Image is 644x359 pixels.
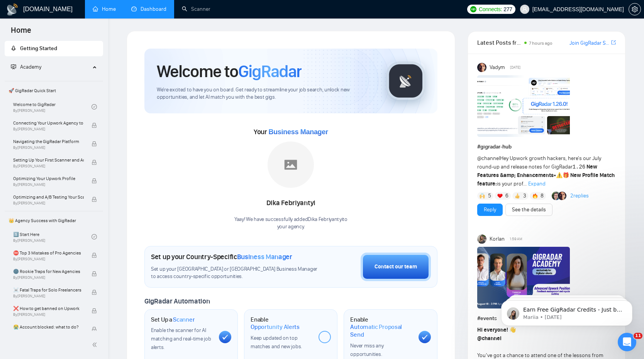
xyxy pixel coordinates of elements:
[92,253,97,258] span: lock
[532,193,538,199] img: 🔥
[528,180,546,187] span: Expand
[477,143,616,151] h1: # gigradar-hub
[477,327,508,333] strong: Hi everyone!
[13,249,84,257] span: ⛔ Top 3 Mistakes of Pro Agencies
[477,155,615,187] span: Hey Upwork growth hackers, here's our July round-up and release notes for GigRadar • is your prof...
[563,172,569,179] span: 🎁
[629,6,641,12] a: setting
[13,305,84,312] span: ❌ How to get banned on Upwork
[157,61,302,82] h1: Welcome to
[13,275,84,280] span: By [PERSON_NAME]
[92,327,97,332] span: lock
[570,192,589,200] a: 2replies
[92,104,97,110] span: check-circle
[477,314,616,323] h1: # events
[20,64,41,70] span: Academy
[268,128,328,136] span: Business Manager
[503,5,512,13] span: 277
[573,164,586,170] code: 1.26
[11,64,16,69] span: fund-projection-screen
[11,64,41,70] span: Academy
[477,63,486,72] img: Vadym
[92,141,97,147] span: lock
[11,46,16,51] span: rocket
[541,192,544,200] span: 8
[13,312,84,317] span: By [PERSON_NAME]
[92,160,97,165] span: lock
[350,342,383,357] span: Never miss any opportunities.
[386,62,425,100] img: gigradar-logo.png
[490,284,644,338] iframe: Intercom notifications message
[13,193,84,201] span: Optimizing and A/B Testing Your Scanner for Better Results
[512,206,546,214] a: See the details
[13,164,84,169] span: By [PERSON_NAME]
[375,263,417,271] div: Contact our team
[611,39,616,46] a: export
[151,316,195,324] h1: Set Up a
[505,204,552,216] button: See the details
[151,253,292,261] h1: Set up your Country-Specific
[477,335,502,342] span: @channel
[629,3,641,15] button: setting
[237,253,292,261] span: Business Manager
[144,297,210,305] span: GigRadar Automation
[13,119,84,127] span: Connecting Your Upwork Agency to GigRadar
[629,6,641,12] span: setting
[510,64,520,71] span: [DATE]
[5,213,102,228] span: 👑 Agency Success with GigRadar
[92,123,97,128] span: lock
[13,156,84,164] span: Setting Up Your First Scanner and Auto-Bidder
[13,228,92,245] a: 1️⃣ Start HereBy[PERSON_NAME]
[151,327,211,351] span: Enable the scanner for AI matching and real-time job alerts.
[490,235,505,243] span: Korlan
[92,271,97,276] span: lock
[5,83,102,98] span: 🚀 GigRadar Quick Start
[13,268,84,275] span: 🌚 Rookie Traps for New Agencies
[5,41,103,56] li: Getting Started
[6,3,19,16] img: logo
[92,234,97,239] span: check-circle
[480,193,485,199] img: 🙌
[254,128,328,136] span: Your
[484,206,496,214] a: Reply
[131,6,166,12] a: dashboardDashboard
[151,266,319,280] span: Set up your [GEOGRAPHIC_DATA] or [GEOGRAPHIC_DATA] Business Manager to access country-specific op...
[234,197,347,210] div: Dika Febriyantyi
[251,316,312,331] h1: Enable
[350,323,412,338] span: Automatic Proposal Send
[510,236,522,243] span: 1:59 AM
[92,308,97,313] span: lock
[13,127,84,131] span: By [PERSON_NAME]
[13,175,84,182] span: Optimizing Your Upwork Profile
[522,7,527,12] span: user
[490,63,505,72] span: Vadym
[13,145,84,150] span: By [PERSON_NAME]
[552,192,560,200] img: Alex B
[13,98,92,115] a: Welcome to GigRadarBy[PERSON_NAME]
[611,39,616,46] span: export
[470,6,476,12] img: upwork-logo.png
[92,197,97,202] span: lock
[523,192,526,200] span: 3
[92,341,100,349] span: double-left
[182,6,210,12] a: searchScanner
[268,142,314,188] img: placeholder.png
[515,193,520,199] img: 👍
[93,6,116,12] a: homeHome
[618,333,636,351] iframe: Intercom live chat
[13,257,84,261] span: By [PERSON_NAME]
[477,247,570,308] img: F09ASNL5WRY-GR%20Academy%20-%20Tamara%20Levit.png
[477,38,522,47] span: Latest Posts from the GigRadar Community
[5,25,37,41] span: Home
[92,178,97,184] span: lock
[251,335,302,350] span: Keep updated on top matches and new jobs.
[497,193,503,199] img: ❤️
[488,192,491,200] span: 5
[92,290,97,295] span: lock
[20,45,57,52] span: Getting Started
[13,201,84,206] span: By [PERSON_NAME]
